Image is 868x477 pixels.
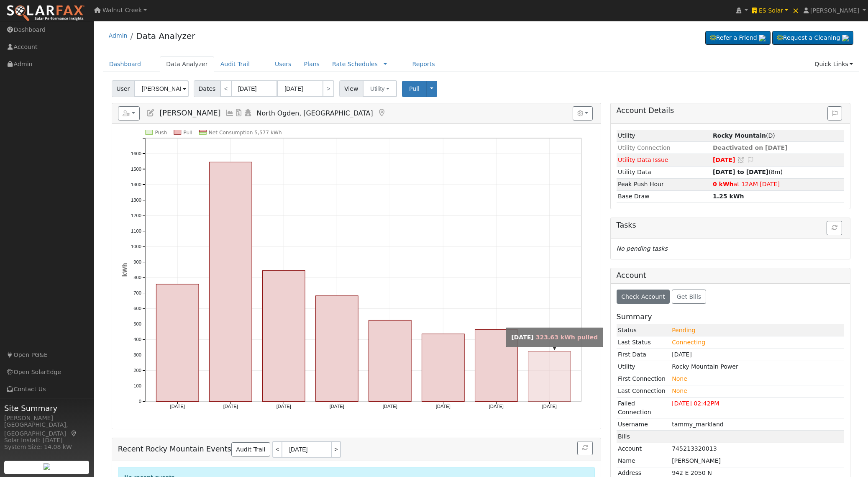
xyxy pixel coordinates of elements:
span: (8m) [713,169,783,175]
a: Map [377,109,387,117]
strong: [DATE] to [DATE] [713,169,768,175]
h5: Summary [617,313,845,321]
rect: onclick="" [262,271,305,402]
td: Last Connection [617,385,671,397]
td: Pending [671,324,845,336]
a: < [272,441,282,458]
div: Solar Install: [DATE] [4,436,90,445]
td: Utility Data [617,166,712,178]
a: Refer a Friend [705,31,771,45]
td: Account [617,443,671,455]
a: Audit Trail [231,442,270,456]
text: Push [155,130,167,136]
a: Audit Trail [214,56,256,72]
td: [DATE] 02:42PM [671,397,845,418]
span: 323.63 kWh pulled [536,334,598,341]
text: 1400 [131,182,141,187]
td: at 12AM [DATE] [711,178,844,190]
div: [GEOGRAPHIC_DATA], [GEOGRAPHIC_DATA] [4,421,90,438]
text: [DATE] [223,404,238,409]
td: tammy_markland [671,418,845,431]
text: [DATE] [542,404,557,409]
a: Admin [109,32,128,39]
rect: onclick="" [315,296,358,402]
text: 400 [133,337,141,342]
h5: Account [617,271,646,280]
button: Refresh [827,221,842,235]
a: > [332,441,341,458]
a: Snooze this issue [737,156,745,163]
a: Data Analyzer [160,56,214,72]
span: Utility Data Issue [618,156,668,163]
span: Get Bills [677,293,701,300]
td: Rocky Mountain Power [671,361,845,373]
a: Reports [406,56,441,72]
strong: 0 kWh [713,181,734,187]
text: 1500 [131,167,141,172]
span: North Ogden, [GEOGRAPHIC_DATA] [257,109,373,117]
input: Select a User [134,80,189,97]
text: 600 [133,306,141,311]
a: Edit User (31691) [146,109,155,117]
td: First Data [617,349,671,361]
i: Edit Issue [747,157,754,163]
rect: onclick="" [209,162,252,402]
td: Failed Connection [617,397,671,418]
text: Net Consumption 5,577 kWh [209,130,282,136]
button: Pull [402,81,427,97]
a: > [323,80,334,97]
span: User [112,80,135,97]
text: 800 [133,275,141,280]
a: Rate Schedules [332,61,378,67]
td: Name [617,455,671,467]
a: Login As (last 06/24/2025 12:32:11 PM) [243,109,253,117]
strong: [DATE] [511,334,534,341]
text: [DATE] [436,404,451,409]
text: 1100 [131,228,141,233]
text: [DATE] [489,404,504,409]
td: Last Status [617,336,671,349]
text: [DATE] [170,404,184,409]
button: Refresh [577,441,593,455]
span: Utility Connection [618,144,671,151]
rect: onclick="" [422,334,465,402]
td: Utility [617,130,712,142]
a: Users [269,56,298,72]
td: 745213320013 [671,443,845,455]
rect: onclick="" [475,330,518,402]
i: No pending tasks [617,245,668,252]
button: Issue History [827,106,842,121]
a: Plans [298,56,326,72]
text: 900 [133,259,141,264]
text: kWh [122,263,128,277]
text: 200 [133,368,141,373]
a: Data Analyzer [136,31,195,41]
h5: Recent Rocky Mountain Events [118,441,595,458]
text: 300 [133,353,141,358]
span: Deactivated on [DATE] [713,144,788,151]
a: < [220,80,232,97]
td: Peak Push Hour [617,178,712,190]
text: 1000 [131,244,141,249]
a: Quick Links [808,56,859,72]
td: [DATE] [671,349,845,361]
button: Get Bills [672,290,706,304]
span: Check Account [621,293,665,300]
span: Deck [766,132,775,139]
text: [DATE] [383,404,397,409]
span: Site Summary [4,403,90,414]
td: Connecting [671,336,845,349]
img: retrieve [44,463,50,470]
img: SolarFax [6,5,85,22]
div: System Size: 14.08 kW [4,443,90,451]
rect: onclick="" [156,284,199,402]
span: ES Solar [759,7,783,14]
text: [DATE] [330,404,344,409]
td: Status [617,324,671,336]
text: [DATE] [277,404,291,409]
text: 500 [133,321,141,326]
a: Bills [234,109,243,117]
text: Pull [183,130,192,136]
span: Walnut Creek [102,7,142,13]
td: Base Draw [617,190,712,203]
